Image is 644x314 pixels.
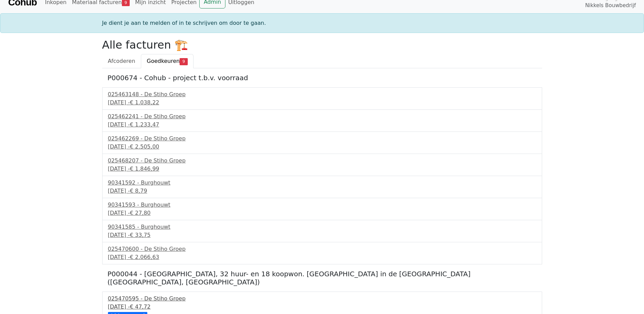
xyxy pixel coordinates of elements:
div: [DATE] - [108,121,536,129]
a: 025462269 - De Stiho Groep[DATE] -€ 2.505,00 [108,135,536,151]
div: 025463148 - De Stiho Groep [108,90,536,99]
div: 025470600 - De Stiho Groep [108,245,536,253]
h5: P000674 - Cohub - project t.b.v. voorraad [108,74,537,82]
div: [DATE] - [108,143,536,151]
div: Je dient je aan te melden of in te schrijven om door te gaan. [98,19,546,27]
div: 90341593 - Burghouwt [108,201,536,209]
div: [DATE] - [108,99,536,107]
div: 025468207 - De Stiho Groep [108,157,536,165]
div: [DATE] - [108,303,536,311]
div: [DATE] - [108,231,536,239]
div: [DATE] - [108,209,536,217]
div: 025470595 - De Stiho Groep [108,295,536,303]
a: 025470600 - De Stiho Groep[DATE] -€ 2.066,63 [108,245,536,261]
div: 025462269 - De Stiho Groep [108,135,536,143]
span: € 27,80 [130,210,150,216]
span: € 1.233,47 [130,121,159,128]
a: Goedkeuren9 [141,54,193,68]
span: Afcoderen [108,58,135,64]
span: € 8,79 [130,188,147,194]
span: Nikkels Bouwbedrijf [585,2,636,10]
span: € 1.038,22 [130,99,159,106]
div: [DATE] - [108,253,536,261]
span: Goedkeuren [147,58,180,64]
a: Afcoderen [102,54,141,68]
a: 90341585 - Burghouwt[DATE] -€ 33,75 [108,223,536,239]
span: € 2.066,63 [130,254,159,260]
a: 90341593 - Burghouwt[DATE] -€ 27,80 [108,201,536,217]
div: 90341585 - Burghouwt [108,223,536,231]
h2: Alle facturen 🏗️ [102,38,542,51]
div: [DATE] - [108,187,536,195]
span: 9 [180,58,187,65]
span: € 33,75 [130,232,150,238]
span: € 47,72 [130,303,150,310]
div: [DATE] - [108,165,536,173]
a: 90341592 - Burghouwt[DATE] -€ 8,79 [108,179,536,195]
h5: P000044 - [GEOGRAPHIC_DATA], 32 huur- en 18 koopwon. [GEOGRAPHIC_DATA] in de [GEOGRAPHIC_DATA] ([... [108,270,537,286]
div: 90341592 - Burghouwt [108,179,536,187]
a: 025463148 - De Stiho Groep[DATE] -€ 1.038,22 [108,90,536,107]
span: € 2.505,00 [130,143,159,150]
a: 025468207 - De Stiho Groep[DATE] -€ 1.846,99 [108,157,536,173]
div: 025462241 - De Stiho Groep [108,112,536,121]
a: 025462241 - De Stiho Groep[DATE] -€ 1.233,47 [108,112,536,129]
span: € 1.846,99 [130,165,159,172]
